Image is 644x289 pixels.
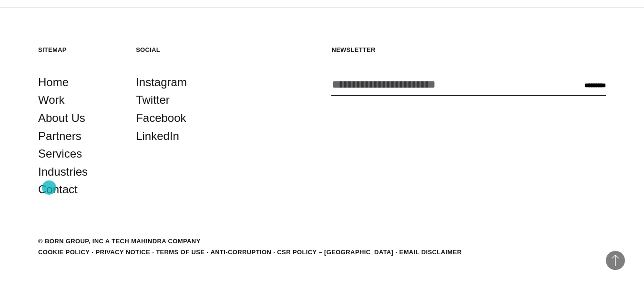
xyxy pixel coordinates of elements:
a: Contact [38,180,78,199]
a: Industries [38,163,88,181]
a: LinkedIn [136,127,179,145]
a: Facebook [136,109,186,127]
h5: Newsletter [331,46,606,54]
button: Back to Top [606,251,625,270]
div: © BORN GROUP, INC A Tech Mahindra Company [38,237,201,246]
h5: Sitemap [38,46,117,54]
a: Instagram [136,73,187,91]
a: Partners [38,127,82,145]
a: CSR POLICY – [GEOGRAPHIC_DATA] [277,249,393,256]
a: Twitter [136,91,170,109]
a: Privacy Notice [95,249,150,256]
a: Email Disclaimer [399,249,462,256]
a: Anti-Corruption [210,249,271,256]
a: Cookie Policy [38,249,90,256]
a: Work [38,91,65,109]
a: Home [38,73,69,91]
h5: Social [136,46,215,54]
a: Terms of Use [156,249,204,256]
a: About Us [38,109,85,127]
a: Services [38,145,82,163]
